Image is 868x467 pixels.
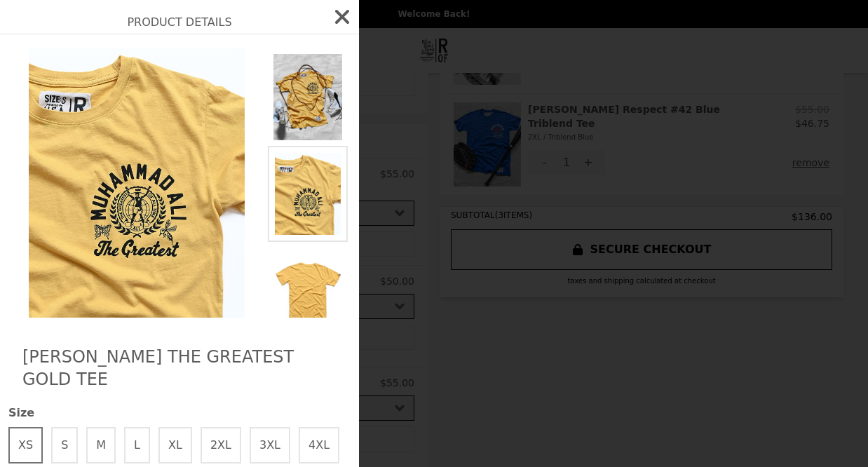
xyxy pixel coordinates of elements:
[299,427,339,463] button: 4XL
[22,346,337,391] h2: [PERSON_NAME] The Greatest Gold Tee
[8,427,43,463] button: XS
[201,427,241,463] button: 2XL
[124,427,150,463] button: L
[8,48,265,318] img: XS / Yellow
[268,146,348,243] img: XS / Yellow
[8,405,351,421] span: Size
[51,427,78,463] button: S
[268,242,348,339] img: XS / Yellow
[86,427,116,463] button: M
[158,427,192,463] button: XL
[250,427,290,463] button: 3XL
[268,48,348,146] img: XS / Yellow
